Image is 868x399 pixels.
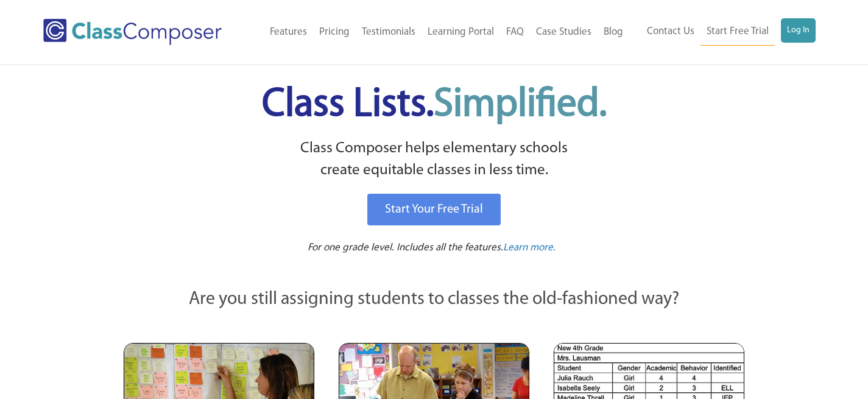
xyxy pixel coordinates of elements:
a: FAQ [500,19,530,46]
a: Contact Us [641,18,700,45]
img: Class Composer [43,19,222,45]
span: Class Lists. [262,85,607,125]
span: Simplified. [434,85,607,125]
a: Learn more. [503,241,556,256]
span: For one grade level. Includes all the features. [308,242,503,253]
nav: Header Menu [248,19,629,46]
p: Are you still assigning students to classes the old-fashioned way? [124,286,745,313]
a: Case Studies [530,19,598,46]
a: Blog [598,19,629,46]
span: Start Your Free Trial [385,203,483,216]
span: Learn more. [503,242,556,253]
a: Start Your Free Trial [367,194,501,225]
p: Class Composer helps elementary schools create equitable classes in less time. [122,138,747,182]
a: Features [264,19,313,46]
a: Learning Portal [422,19,500,46]
nav: Header Menu [629,18,816,46]
a: Start Free Trial [700,18,775,46]
a: Testimonials [356,19,422,46]
a: Log In [781,18,816,43]
a: Pricing [313,19,356,46]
